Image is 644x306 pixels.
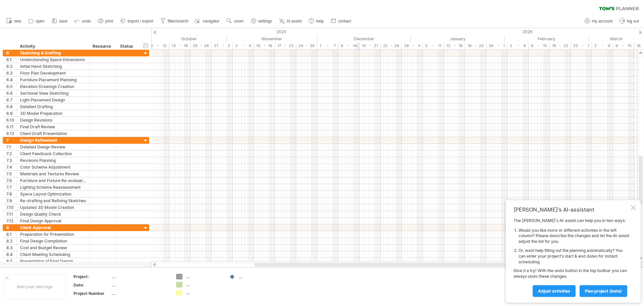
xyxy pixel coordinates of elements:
[20,144,86,150] div: Detailed Design Review
[550,42,571,49] div: 16 - 22
[6,117,16,123] div: 6.10
[233,42,254,49] div: 3 - 9
[73,274,110,279] div: Project:
[286,19,302,24] span: AI assist
[20,198,86,204] div: Re-drafting and Refining Sketches
[6,224,16,231] div: 8
[20,231,86,237] div: Preparation for Presentation
[26,17,47,26] a: open
[316,19,324,24] span: help
[6,204,16,211] div: 7.10
[191,42,212,49] div: 20 - 26
[239,274,275,279] div: ....
[533,285,576,297] a: Adjust activities
[59,19,67,24] span: save
[6,130,16,137] div: 6.12
[571,42,592,49] div: 23 - 1
[5,17,23,26] a: new
[514,218,629,297] div: The [PERSON_NAME]'s AI-assist can help you in two ways: Give it a try! With the undo button in th...
[6,83,16,90] div: 6.5
[6,56,16,63] div: 6.1
[360,42,381,49] div: 15 - 21
[186,290,222,296] div: ....
[169,42,191,49] div: 13 - 19
[6,63,16,70] div: 6.2
[613,42,634,49] div: 9 - 15
[127,19,153,24] span: import / export
[6,90,16,96] div: 6.6
[14,19,21,24] span: new
[20,224,86,231] div: Client Approval
[6,97,16,103] div: 6.7
[20,83,86,90] div: Elevation Drawings Creation
[585,289,622,294] span: plan project (beta)
[120,43,135,50] div: Status
[20,103,86,110] div: Detailed Drafting
[6,137,16,143] div: 7
[444,42,465,49] div: 12 - 18
[538,289,570,294] span: Adjust activities
[307,17,326,26] a: help
[329,17,353,26] a: contact
[20,184,86,190] div: Lighting Scheme Reassessment
[118,17,155,26] a: import / export
[212,42,233,49] div: 27 - 2
[618,17,641,26] a: log out
[20,218,86,224] div: Final Design Approval
[6,171,16,177] div: 7.5
[275,42,296,49] div: 17 - 23
[6,238,16,244] div: 8.2
[112,282,168,288] div: ....
[381,42,402,49] div: 22 - 28
[6,218,16,224] div: 7.12
[20,137,86,143] div: Design Refinement
[36,19,45,24] span: open
[20,177,86,184] div: Furniture and Fixture Re-evaluation
[6,184,16,190] div: 7.7
[20,124,86,130] div: Final Draft Review
[258,19,272,24] span: settings
[507,42,529,49] div: 2 - 8
[50,17,69,26] a: save
[317,42,338,49] div: 1 - 7
[6,103,16,110] div: 6.8
[338,42,360,49] div: 8 - 14
[6,198,16,204] div: 7.9
[186,274,222,279] div: ....
[20,77,86,83] div: Furniture Placement Planning
[338,19,351,24] span: contact
[133,35,227,42] div: October 2025
[96,17,115,26] a: print
[20,97,86,103] div: Light Placement Design
[519,228,629,245] li: Would you like more or different activities in the left column? Please describe the changes and l...
[6,50,16,56] div: 6
[234,19,244,24] span: zoom
[20,204,86,211] div: Updated 3D Model Creation
[20,90,86,96] div: Sectional View Sketching
[583,17,614,26] a: my account
[82,19,91,24] span: undo
[296,42,317,49] div: 24 - 30
[194,17,221,26] a: navigator
[168,19,189,24] span: filter/search
[6,177,16,184] div: 7.6
[580,285,627,297] a: plan project (beta)
[592,19,612,24] span: my account
[514,206,629,213] div: [PERSON_NAME]'s AI-assistant
[20,56,86,63] div: Understanding Space Dimensions
[402,42,423,49] div: 29 - 4
[20,251,86,258] div: Client Meeting Scheduling
[6,211,16,217] div: 7.11
[186,282,222,288] div: ....
[20,70,86,76] div: Floor Plan Development
[20,211,86,217] div: Design Quality Check
[20,157,86,164] div: Revisions Planning
[6,164,16,170] div: 7.4
[6,251,16,258] div: 8.4
[20,117,86,123] div: Design Revisions
[148,42,169,49] div: 6 - 12
[225,17,246,26] a: zoom
[73,282,110,288] div: Date:
[6,77,16,83] div: 6.4
[20,50,86,56] div: Sketching & Drafting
